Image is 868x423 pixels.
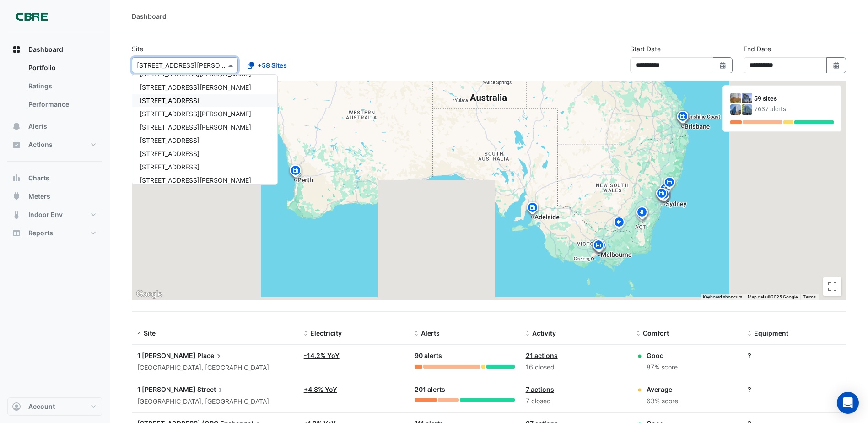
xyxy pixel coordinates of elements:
app-icon: Charts [12,174,21,183]
app-icon: Dashboard [12,45,21,54]
button: Keyboard shortcuts [703,294,742,300]
button: Actions [7,136,102,154]
span: Reports [28,228,53,238]
img: site-pin.svg [289,165,304,181]
div: Dashboard [132,11,167,21]
span: +58 Sites [258,60,287,70]
img: site-pin.svg [635,206,650,222]
a: Terms (opens in new tab) [803,294,816,299]
button: Meters [7,187,102,206]
span: [STREET_ADDRESS][PERSON_NAME] [140,110,251,118]
button: Charts [7,169,102,187]
div: 90 alerts [415,351,514,361]
span: Alerts [28,122,47,131]
span: 1 [PERSON_NAME] [137,352,196,359]
button: Reports [7,224,102,242]
div: 7637 alerts [754,104,834,114]
div: Open Intercom Messenger [837,392,859,414]
button: +58 Sites [242,57,293,73]
img: site-pin.svg [662,176,677,192]
button: Toggle fullscreen view [823,277,841,296]
app-icon: Alerts [12,122,21,131]
div: 87% score [647,362,678,373]
span: Indoor Env [28,210,63,219]
fa-icon: Select Date [832,61,841,69]
span: Equipment [754,329,788,337]
a: Portfolio [21,59,102,77]
span: Electricity [310,329,342,337]
div: ? [748,351,847,360]
img: site-pin.svg [655,187,670,203]
div: [GEOGRAPHIC_DATA], [GEOGRAPHIC_DATA] [137,396,293,407]
span: Comfort [643,329,669,337]
span: [STREET_ADDRESS][PERSON_NAME] [140,83,251,91]
span: Street [197,385,225,395]
img: Google [134,288,164,300]
div: Average [647,385,678,394]
span: Actions [28,140,53,149]
img: site-pin.svg [612,216,626,232]
img: 1 Martin Place [730,93,741,103]
img: site-pin.svg [663,176,677,192]
span: Map data ©2025 Google [748,294,798,299]
span: Dashboard [28,45,63,54]
img: site-pin.svg [657,188,671,204]
div: 201 alerts [415,385,514,395]
button: Dashboard [7,40,102,59]
div: 63% score [647,396,678,407]
button: Indoor Env [7,206,102,224]
a: 21 actions [526,352,558,359]
img: site-pin.svg [635,206,650,222]
img: 1 Shelley Street [742,93,752,103]
span: [STREET_ADDRESS][PERSON_NAME] [140,123,251,131]
div: Dashboard [7,59,102,117]
a: Performance [21,95,102,114]
span: [STREET_ADDRESS] [140,136,199,144]
span: Charts [28,174,49,183]
img: site-pin.svg [288,163,302,179]
a: Open this area in Google Maps (opens a new window) [134,288,164,300]
span: Site [144,329,156,337]
span: [STREET_ADDRESS] [140,150,199,157]
img: site-pin.svg [654,187,669,203]
button: Alerts [7,117,102,136]
img: site-pin.svg [591,239,606,255]
img: site-pin.svg [675,110,690,126]
span: [STREET_ADDRESS][PERSON_NAME] [140,176,251,184]
span: Activity [532,329,556,337]
div: Good [647,351,678,360]
img: site-pin.svg [635,206,649,222]
div: 59 sites [754,94,834,103]
fa-icon: Select Date [719,61,727,69]
div: 7 closed [526,396,625,407]
button: Account [7,397,102,416]
img: 10 Shelley Street [742,104,752,115]
div: ? [748,385,847,394]
span: Meters [28,192,50,201]
span: Place [197,351,223,361]
div: 16 closed [526,362,625,373]
app-icon: Meters [12,192,21,201]
span: [STREET_ADDRESS] [140,97,199,104]
a: -14.2% YoY [304,352,340,359]
span: Account [28,402,55,411]
span: [STREET_ADDRESS] [140,163,199,171]
label: Site [132,44,143,54]
label: End Date [744,44,771,54]
app-icon: Reports [12,228,21,238]
img: 10 Franklin Street (GPO Exchange) [730,104,741,115]
img: site-pin.svg [593,239,608,255]
a: 7 actions [526,385,554,393]
app-icon: Actions [12,140,21,149]
label: Start Date [630,44,661,54]
span: Alerts [421,329,440,337]
img: site-pin.svg [288,164,303,180]
img: site-pin.svg [525,201,540,217]
img: Company Logo [11,7,52,26]
a: +4.8% YoY [304,385,337,393]
img: site-pin.svg [634,207,649,223]
a: Ratings [21,77,102,95]
img: site-pin.svg [658,182,673,198]
div: [GEOGRAPHIC_DATA], [GEOGRAPHIC_DATA] [137,363,293,373]
img: site-pin.svg [676,110,690,126]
